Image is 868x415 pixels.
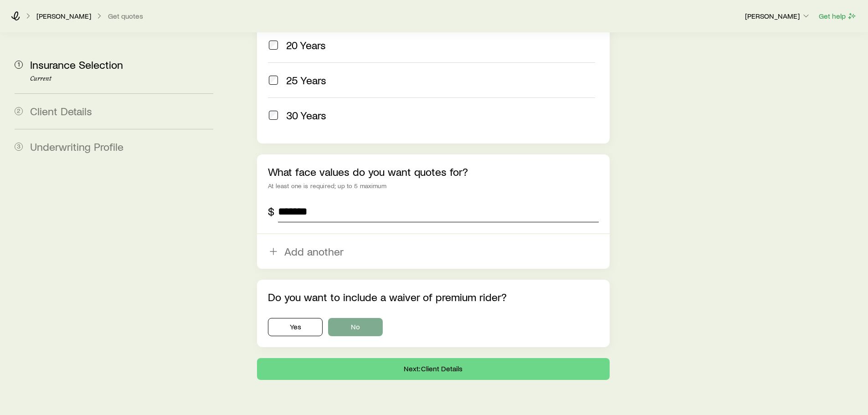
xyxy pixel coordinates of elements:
button: No [328,318,383,336]
p: [PERSON_NAME] [36,11,91,20]
span: 2 [15,107,23,115]
span: 1 [15,61,23,69]
button: Get quotes [108,12,144,20]
button: Add another [257,234,609,269]
p: Current [30,75,213,82]
label: What face values do you want quotes for? [268,165,468,178]
div: At least one is required; up to 5 maximum [268,182,598,190]
span: Insurance Selection [30,58,123,71]
span: 3 [15,143,23,151]
span: Underwriting Profile [30,140,123,153]
button: [PERSON_NAME] [745,11,811,22]
span: 30 Years [286,109,326,122]
p: [PERSON_NAME] [745,11,811,20]
button: Yes [268,318,323,336]
button: Next: Client Details [257,358,609,380]
input: 20 Years [269,41,278,50]
span: 25 Years [286,74,326,87]
p: Do you want to include a waiver of premium rider? [268,291,598,303]
input: 30 Years [269,111,278,120]
div: $ [268,205,274,218]
button: Get help [818,11,857,21]
span: Client Details [30,104,92,118]
input: 25 Years [269,76,278,85]
span: 20 Years [286,39,326,51]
